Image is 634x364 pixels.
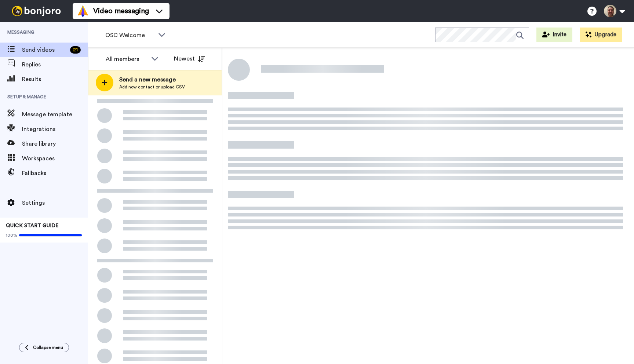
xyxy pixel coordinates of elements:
[168,51,211,66] button: Newest
[580,28,622,42] button: Upgrade
[33,345,63,350] span: Collapse menu
[6,232,17,238] span: 100%
[93,6,149,16] span: Video messaging
[22,75,88,84] span: Results
[77,5,89,17] img: vm-color.svg
[119,84,185,90] span: Add new contact or upload CSV
[106,55,147,63] div: All members
[9,6,64,16] img: bj-logo-header-white.svg
[70,46,81,54] div: 21
[22,110,88,119] span: Message template
[536,28,572,42] button: Invite
[22,199,88,207] span: Settings
[22,60,88,69] span: Replies
[105,31,154,40] span: OSC Welcome
[19,343,69,352] button: Collapse menu
[6,223,59,228] span: QUICK START GUIDE
[22,154,88,163] span: Workspaces
[22,139,88,148] span: Share library
[22,169,88,178] span: Fallbacks
[22,125,88,134] span: Integrations
[22,45,67,54] span: Send videos
[119,75,185,84] span: Send a new message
